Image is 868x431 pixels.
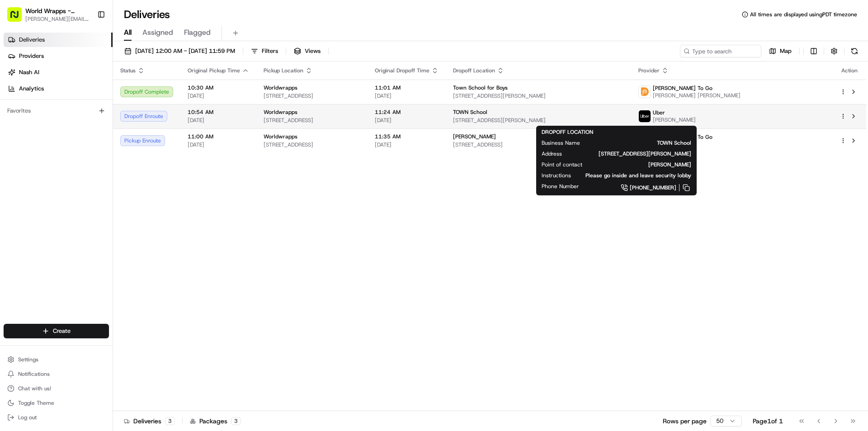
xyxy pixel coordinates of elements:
span: All [124,27,132,38]
input: Type to search [680,45,761,57]
span: Worldwrapps [264,133,297,140]
span: [PERSON_NAME] To Go [653,85,712,92]
button: [PERSON_NAME][EMAIL_ADDRESS][DOMAIN_NAME] [25,15,90,23]
span: 11:35 AM [375,133,439,140]
span: [DATE] [188,141,249,148]
button: Log out [4,411,109,424]
button: [DATE] 12:00 AM - [DATE] 11:59 PM [120,45,239,57]
span: API Documentation [85,131,145,140]
span: Assigned [142,27,173,38]
span: Log out [18,414,37,421]
h1: Deliveries [124,7,170,22]
span: 11:00 AM [188,133,249,140]
button: Chat with us! [4,382,109,395]
span: [DATE] [188,117,249,124]
button: Filters [247,45,282,57]
a: Analytics [4,81,113,96]
span: Worldwrapps [264,84,297,91]
div: Start new chat [31,86,148,95]
img: ddtg_logo_v2.png [639,86,651,98]
span: Map [780,47,792,55]
span: [DATE] [188,92,249,99]
span: [STREET_ADDRESS][PERSON_NAME] [576,150,691,157]
span: Knowledge Base [18,131,69,140]
span: Toggle Theme [18,399,54,407]
span: Original Dropoff Time [375,67,429,74]
span: 11:24 AM [375,109,439,116]
span: Pylon [90,153,109,160]
div: 📗 [9,132,16,139]
span: Business Name [542,139,580,147]
input: Clear [24,58,149,68]
span: [PERSON_NAME] [653,116,696,123]
span: Phone Number [542,183,579,190]
a: Powered byPylon [64,153,109,160]
a: 💻API Documentation [73,128,149,144]
a: Nash AI [4,65,113,80]
div: 3 [231,417,241,425]
button: Views [290,45,325,57]
span: Status [120,67,136,74]
button: Start new chat [154,89,165,100]
div: 💻 [76,132,84,139]
span: [PERSON_NAME] [453,133,496,140]
span: Flagged [184,27,211,38]
span: DROPOFF LOCATION [542,128,593,136]
button: Settings [4,353,109,366]
span: Settings [18,356,38,363]
span: Address [542,150,562,157]
span: [STREET_ADDRESS] [264,141,360,148]
span: Providers [19,52,44,60]
span: [STREET_ADDRESS] [453,141,624,148]
span: Create [53,327,71,335]
span: Town School for Boys [453,84,508,91]
p: Welcome 👋 [9,36,165,51]
span: [DATE] [375,92,439,99]
img: 1736555255976-a54dd68f-1ca7-489b-9aae-adbdc363a1c4 [9,86,25,103]
button: Map [765,45,796,57]
span: Notifications [18,370,50,378]
p: Rows per page [663,417,707,426]
span: Point of contact [542,161,582,168]
span: [STREET_ADDRESS] [264,92,360,99]
button: Refresh [848,45,861,57]
span: [STREET_ADDRESS][PERSON_NAME] [453,117,624,124]
span: [STREET_ADDRESS] [264,117,360,124]
a: 📗Knowledge Base [5,128,73,144]
button: World Wrapps - Marina [25,6,90,15]
div: Page 1 of 1 [753,417,783,426]
span: Dropoff Location [453,67,495,74]
span: Nash AI [19,68,39,76]
span: Filters [262,47,278,55]
a: Providers [4,49,113,63]
button: Toggle Theme [4,397,109,409]
div: Packages [190,417,241,426]
span: Deliveries [19,36,45,44]
span: Pickup Location [264,67,303,74]
span: [PERSON_NAME] [597,161,691,168]
div: Favorites [4,104,109,118]
span: Please go inside and leave security lobby [585,172,691,179]
a: Deliveries [4,33,113,47]
span: 11:01 AM [375,84,439,91]
div: Deliveries [124,417,175,426]
span: [DATE] 12:00 AM - [DATE] 11:59 PM [135,47,235,55]
span: 10:30 AM [188,84,249,91]
span: [DATE] [375,141,439,148]
span: [DATE] [375,117,439,124]
span: [PERSON_NAME] [PERSON_NAME] [653,92,741,99]
button: Notifications [4,368,109,380]
span: [STREET_ADDRESS][PERSON_NAME] [453,92,624,99]
img: Nash [9,9,27,27]
span: [PHONE_NUMBER] [630,184,676,191]
span: TOWN School [594,139,691,147]
div: We're available if you need us! [31,95,114,103]
span: Uber [653,109,665,116]
div: 3 [165,417,175,425]
span: Instructions [542,172,571,179]
span: TOWN School [453,109,487,116]
span: All times are displayed using PDT timezone [750,11,857,18]
span: Original Pickup Time [188,67,240,74]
